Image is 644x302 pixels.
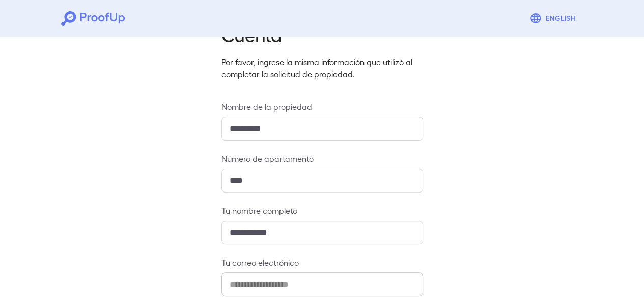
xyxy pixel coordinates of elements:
[221,205,423,216] label: Tu nombre completo
[525,8,583,29] button: English
[221,257,423,268] label: Tu correo electrónico
[221,153,423,164] label: Número de apartamento
[221,56,423,80] p: Por favor, ingrese la misma información que utilizó al completar la solicitud de propiedad.
[221,101,423,113] label: Nombre de la propiedad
